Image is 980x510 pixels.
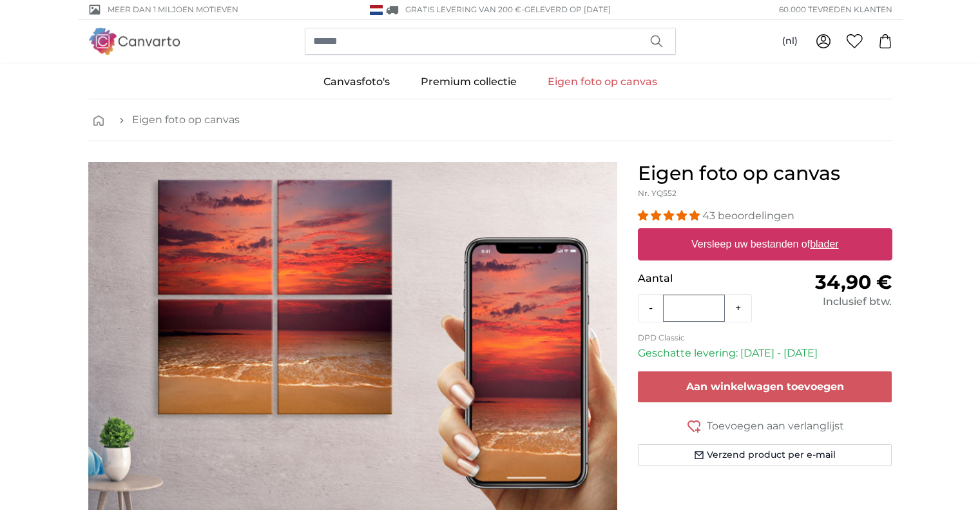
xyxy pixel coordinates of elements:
[810,239,838,250] u: blader
[725,295,751,321] button: +
[686,380,844,393] span: Aan winkelwagen toevoegen
[638,371,892,402] button: Aan winkelwagen toevoegen
[779,4,892,15] span: 60.000 tevreden klanten
[88,28,181,54] img: Canvarto
[639,295,663,321] button: -
[702,210,794,222] span: 43 beoordelingen
[638,346,892,361] p: Geschatte levering: [DATE] - [DATE]
[638,188,677,198] span: Nr. YQ552
[108,4,238,15] span: Meer dan 1 miljoen motieven
[638,210,702,222] span: 4.98 stars
[405,65,532,99] a: Premium collectie
[815,270,892,294] span: 34,90 €
[638,271,765,286] p: Aantal
[638,444,892,466] button: Verzend product per e-mail
[405,5,521,14] span: GRATIS levering van 200 €
[765,294,892,309] div: Inclusief btw.
[308,65,405,99] a: Canvasfoto's
[524,5,611,14] span: Geleverd op [DATE]
[638,333,892,343] p: DPD Classic
[370,5,383,15] img: Nederland
[772,30,808,53] button: (nl)
[132,112,240,128] a: Eigen foto op canvas
[88,99,892,141] nav: breadcrumbs
[638,418,892,434] button: Toevoegen aan verlanglijst
[532,65,673,99] a: Eigen foto op canvas
[638,162,892,185] h1: Eigen foto op canvas
[686,231,844,257] label: Versleep uw bestanden of
[707,418,844,434] span: Toevoegen aan verlanglijst
[521,5,611,14] span: -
